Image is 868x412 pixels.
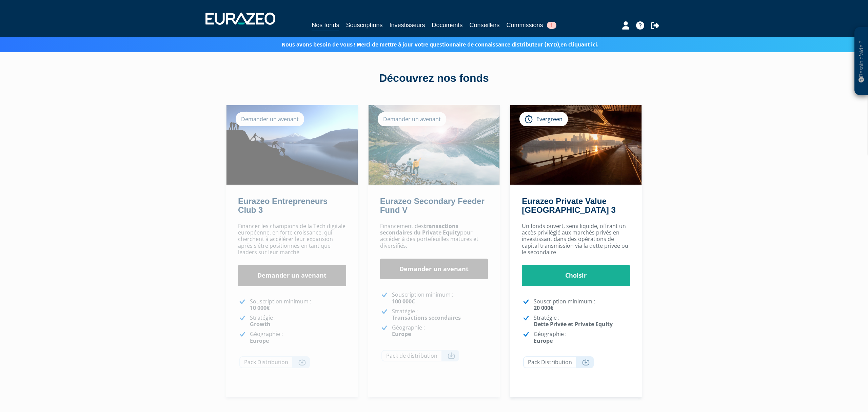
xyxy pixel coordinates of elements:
[369,105,500,185] img: Eurazeo Secondary Feeder Fund V
[392,292,488,304] p: Souscription minimum :
[547,22,556,29] span: 1
[534,315,630,327] p: Stratégie :
[392,324,488,337] p: Géographie :
[250,331,346,344] p: Géographie :
[380,222,460,236] strong: transactions secondaires du Private Equity
[238,196,328,214] a: Eurazeo Entrepreneurs Club 3
[392,330,411,338] strong: Europe
[236,112,304,126] div: Demander un avenant
[470,20,500,30] a: Conseillers
[560,41,598,48] a: en cliquant ici.
[250,315,346,327] p: Stratégie :
[250,304,270,312] strong: 10 000€
[250,298,346,311] p: Souscription minimum :
[205,13,275,25] img: 1732889491-logotype_eurazeo_blanc_rvb.png
[534,298,630,311] p: Souscription minimum :
[389,20,425,30] a: Investisseurs
[250,320,271,328] strong: Growth
[381,350,459,362] a: Pack de distribution
[346,20,382,30] a: Souscriptions
[392,298,415,305] strong: 100 000€
[510,105,642,185] img: Eurazeo Private Value Europe 3
[250,337,269,344] strong: Europe
[238,265,346,286] a: Demander un avenant
[534,304,553,312] strong: 20 000€
[312,20,339,31] a: Nos fonds
[522,196,615,214] a: Eurazeo Private Value [GEOGRAPHIC_DATA] 3
[392,308,488,321] p: Stratégie :
[238,223,346,256] p: Financer les champions de la Tech digitale européenne, en forte croissance, qui cherchent à accél...
[226,105,358,185] img: Eurazeo Entrepreneurs Club 3
[239,356,310,368] a: Pack Distribution
[378,112,446,126] div: Demander un avenant
[507,20,556,30] a: Commissions1
[241,71,627,86] div: Découvrez nos fonds
[519,112,568,126] div: Evergreen
[522,223,630,256] p: Un fonds ouvert, semi liquide, offrant un accès privilégié aux marchés privés en investissant dan...
[380,196,485,214] a: Eurazeo Secondary Feeder Fund V
[392,314,461,321] strong: Transactions secondaires
[262,39,598,49] p: Nous avons besoin de vous ! Merci de mettre à jour votre questionnaire de connaissance distribute...
[380,259,488,280] a: Demander un avenant
[534,337,553,344] strong: Europe
[432,20,463,30] a: Documents
[534,331,630,344] p: Géographie :
[380,223,488,249] p: Financement des pour accéder à des portefeuilles matures et diversifiés.
[857,31,865,92] p: Besoin d'aide ?
[522,265,630,286] a: Choisir
[534,320,613,328] strong: Dette Privée et Private Equity
[523,356,594,368] a: Pack Distribution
